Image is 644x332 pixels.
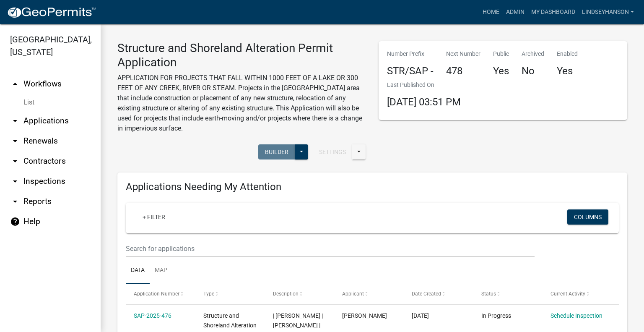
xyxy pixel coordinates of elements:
h4: Yes [557,65,578,77]
h4: No [522,65,544,77]
span: Type [203,291,214,297]
p: Public [493,50,509,58]
i: arrow_drop_up [10,79,20,89]
p: Archived [522,50,544,58]
h4: Applications Needing My Attention [126,181,619,193]
span: Current Activity [551,291,585,297]
button: Settings [312,144,353,159]
span: Application Number [134,291,179,297]
datatable-header-cell: Type [195,284,265,304]
p: APPLICATION FOR PROJECTS THAT FALL WITHIN 1000 FEET OF A LAKE OR 300 FEET OF ANY CREEK, RIVER OR ... [117,73,366,133]
datatable-header-cell: Applicant [334,284,404,304]
span: [DATE] 03:51 PM [387,96,461,108]
a: Schedule Inspection [551,312,602,319]
i: arrow_drop_down [10,156,20,166]
datatable-header-cell: Description [265,284,334,304]
i: arrow_drop_down [10,136,20,146]
h4: 478 [446,65,480,77]
datatable-header-cell: Current Activity [543,284,612,304]
span: Date Created [412,291,441,297]
i: arrow_drop_down [10,196,20,207]
p: Enabled [557,50,578,58]
i: help [10,217,20,227]
button: Builder [258,144,295,159]
a: Admin [503,4,528,20]
datatable-header-cell: Date Created [404,284,473,304]
button: Columns [567,209,608,225]
datatable-header-cell: Application Number [126,284,195,304]
p: Next Number [446,50,480,58]
span: Jaymey [342,312,387,319]
span: Status [481,291,496,297]
a: Map [150,257,172,284]
p: Number Prefix [387,50,434,58]
h3: Structure and Shoreland Alteration Permit Application [117,41,366,69]
i: arrow_drop_down [10,116,20,126]
a: Home [479,4,503,20]
input: Search for applications [126,240,535,257]
a: My Dashboard [528,4,579,20]
span: Description [273,291,299,297]
a: Data [126,257,150,284]
p: Last Published On [387,81,461,89]
datatable-header-cell: Status [473,284,543,304]
a: SAP-2025-476 [134,312,171,319]
span: Applicant [342,291,364,297]
h4: STR/SAP - [387,65,434,77]
span: 08/12/2025 [412,312,429,319]
a: + Filter [136,209,172,225]
a: Lindseyhanson [579,4,637,20]
h4: Yes [493,65,509,77]
i: arrow_drop_down [10,176,20,186]
span: In Progress [481,312,511,319]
